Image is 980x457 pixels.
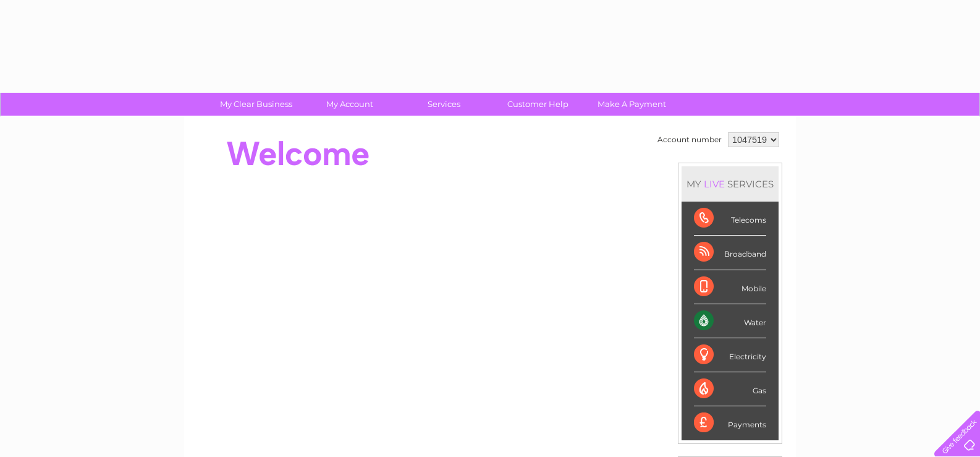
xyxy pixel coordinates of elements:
[694,236,766,270] div: Broadband
[694,202,766,236] div: Telecoms
[682,166,779,202] div: MY SERVICES
[393,93,495,116] a: Services
[701,178,727,190] div: LIVE
[694,338,766,372] div: Electricity
[694,406,766,440] div: Payments
[299,93,401,116] a: My Account
[205,93,307,116] a: My Clear Business
[694,270,766,304] div: Mobile
[581,93,683,116] a: Make A Payment
[694,304,766,338] div: Water
[654,129,725,150] td: Account number
[694,372,766,406] div: Gas
[487,93,589,116] a: Customer Help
